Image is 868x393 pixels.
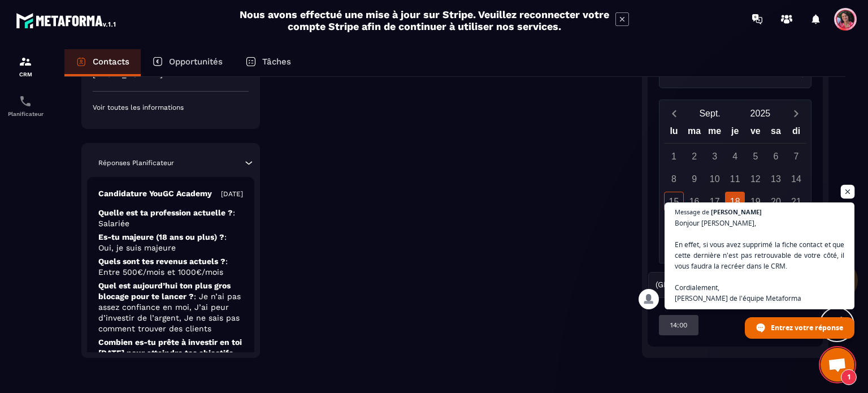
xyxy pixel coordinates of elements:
[766,123,786,143] div: sa
[664,192,684,211] div: 15
[653,279,787,291] span: (GMT+01:00) [GEOGRAPHIC_DATA]
[711,209,762,215] span: [PERSON_NAME]
[98,188,212,199] p: Candidature YouGC Academy
[821,348,854,382] div: Ouvrir le chat
[64,49,141,76] a: Contacts
[841,369,857,385] span: 1
[725,169,745,189] div: 11
[771,318,843,338] span: Entrez votre réponse
[725,192,745,211] div: 18
[16,10,118,31] img: logo
[169,57,223,67] p: Opportunités
[786,123,806,143] div: di
[786,146,806,166] div: 7
[3,86,48,126] a: schedulerschedulerPlanificateur
[745,192,765,211] div: 19
[766,146,785,166] div: 6
[745,123,766,143] div: ve
[675,209,709,215] span: Message de
[93,57,129,67] p: Contacts
[705,192,724,211] div: 17
[3,71,48,77] p: CRM
[98,158,174,167] p: Réponses Planificateur
[664,106,685,121] button: Previous month
[664,146,807,257] div: Calendar days
[705,123,725,143] div: me
[705,169,724,189] div: 10
[19,94,32,108] img: scheduler
[262,57,291,67] p: Tâches
[664,169,684,189] div: 8
[234,49,302,76] a: Tâches
[664,146,684,166] div: 1
[705,146,724,166] div: 3
[745,146,765,166] div: 5
[786,169,806,189] div: 14
[735,103,785,123] button: Open years overlay
[675,218,844,304] span: Bonjour [PERSON_NAME], En effet, si vous avez supprimé la fiche contact et que cette dernière n'e...
[684,192,704,211] div: 16
[98,280,243,334] p: Quel est aujourd’hui ton plus gros blocage pour te lancer ?
[684,123,705,143] div: ma
[664,123,807,257] div: Calendar wrapper
[766,169,785,189] div: 13
[19,55,32,68] img: formation
[785,106,806,121] button: Next month
[3,46,48,86] a: formationformationCRM
[684,146,704,166] div: 2
[98,208,243,229] p: Quelle est ta profession actuelle ?
[98,232,243,253] p: Es-tu majeure (18 ans ou plus) ?
[745,169,765,189] div: 12
[98,256,243,278] p: Quels sont tes revenus actuels ?
[725,146,745,166] div: 4
[239,8,610,32] h2: Nous avons effectué une mise à jour sur Stripe. Veuillez reconnecter votre compte Stripe afin de ...
[685,103,735,123] button: Open months overlay
[766,192,785,211] div: 20
[3,111,48,117] p: Planificateur
[663,123,684,143] div: lu
[684,169,704,189] div: 9
[786,192,806,211] div: 21
[98,337,243,380] p: Combien es-tu prête à investir en toi [DATE] pour atteindre tes objectifs et transformer ta situa...
[221,189,243,198] p: [DATE]
[725,123,745,143] div: je
[648,272,811,298] div: Search for option
[141,49,234,76] a: Opportunités
[93,103,249,112] p: Voir toutes les informations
